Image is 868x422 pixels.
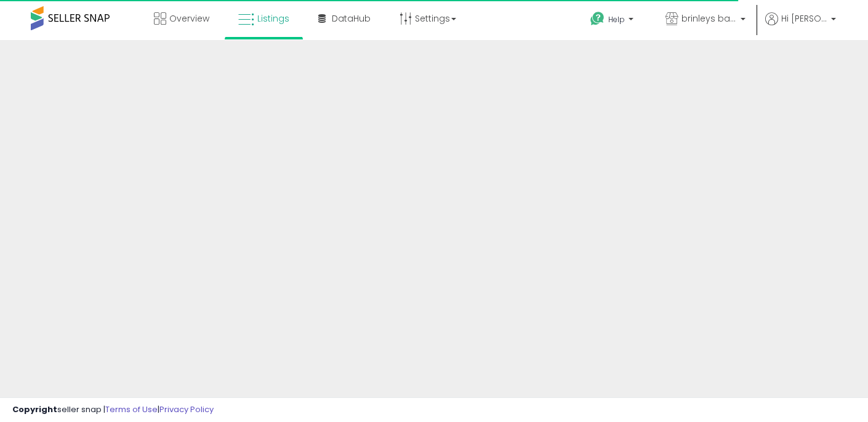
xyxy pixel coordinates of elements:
[781,12,827,25] span: Hi [PERSON_NAME]
[12,404,57,415] strong: Copyright
[608,14,625,25] span: Help
[332,12,371,25] span: DataHub
[257,12,289,25] span: Listings
[765,12,836,40] a: Hi [PERSON_NAME]
[105,404,158,415] a: Terms of Use
[12,404,214,416] div: seller snap | |
[169,12,209,25] span: Overview
[681,12,737,25] span: brinleys bargains
[159,404,214,415] a: Privacy Policy
[590,11,605,26] i: Get Help
[581,2,646,40] a: Help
